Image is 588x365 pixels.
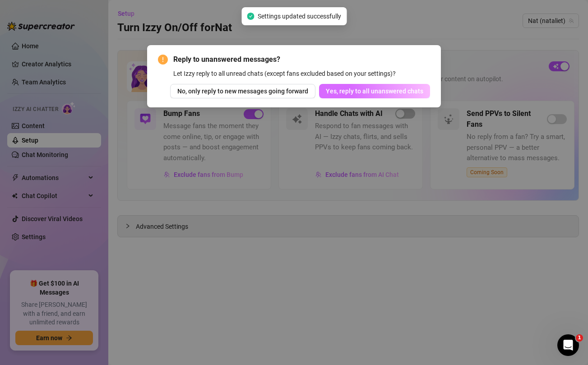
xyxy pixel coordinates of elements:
button: Yes, reply to all unanswered chats [319,84,430,98]
span: check-circle [247,13,254,20]
span: 1 [576,334,583,342]
span: Settings updated successfully [258,11,341,21]
span: Reply to unanswered messages? [173,54,431,65]
button: No, only reply to new messages going forward [170,84,315,98]
span: Yes, reply to all unanswered chats [326,88,423,95]
div: Let Izzy reply to all unread chats (except fans excluded based on your settings)? [173,69,431,79]
span: exclamation-circle [158,55,168,65]
span: No, only reply to new messages going forward [177,88,308,95]
iframe: Intercom live chat [557,334,579,356]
